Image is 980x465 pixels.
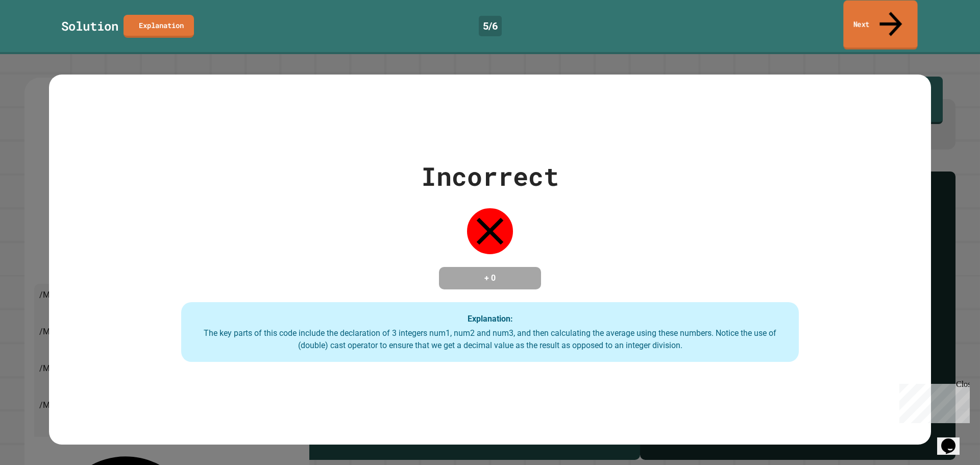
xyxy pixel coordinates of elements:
[191,327,789,352] div: The key parts of this code include the declaration of 3 integers num1, num2 and num3, and then ca...
[843,1,917,50] a: Next
[449,272,531,284] h4: + 0
[468,313,513,323] strong: Explanation:
[895,380,970,423] iframe: chat widget
[479,16,502,36] div: 5 / 6
[421,157,559,195] div: Incorrect
[61,17,118,35] div: Solution
[937,424,970,455] iframe: chat widget
[4,4,70,65] div: Chat with us now!Close
[124,15,194,38] a: Explanation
